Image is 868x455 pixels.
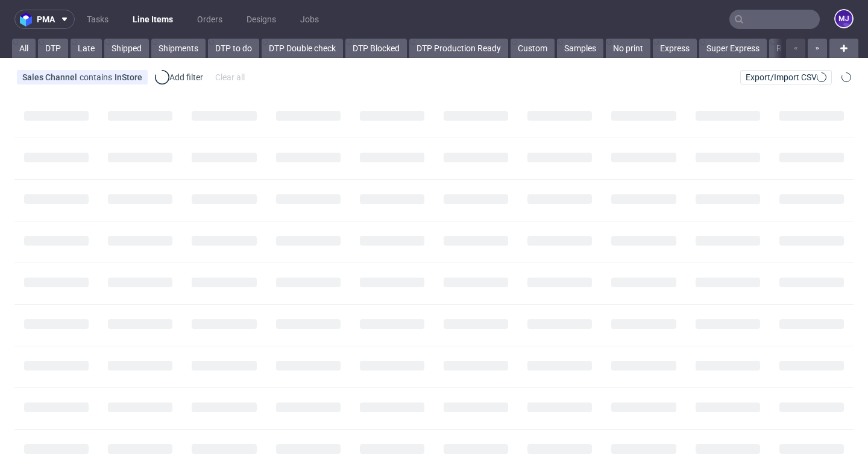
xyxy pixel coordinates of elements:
[71,39,102,58] a: Late
[80,72,115,82] span: contains
[511,39,555,58] a: Custom
[104,39,149,58] a: Shipped
[125,10,180,29] a: Line Items
[653,39,697,58] a: Express
[293,10,326,29] a: Jobs
[746,72,826,82] span: Export/Import CSV
[262,39,343,58] a: DTP Double check
[151,39,206,58] a: Shipments
[409,39,508,58] a: DTP Production Ready
[699,39,767,58] a: Super Express
[557,39,603,58] a: Samples
[213,69,247,86] div: Clear all
[12,39,36,58] a: All
[37,15,55,24] span: pma
[80,10,116,29] a: Tasks
[22,72,80,82] span: Sales Channel
[190,10,230,29] a: Orders
[153,68,206,87] div: Add filter
[38,39,68,58] a: DTP
[239,10,283,29] a: Designs
[208,39,259,58] a: DTP to do
[740,70,832,84] button: Export/Import CSV
[115,72,142,82] div: InStore
[835,10,852,27] figcaption: MJ
[606,39,650,58] a: No print
[345,39,407,58] a: DTP Blocked
[20,13,37,27] img: logo
[769,39,811,58] a: Reprint
[14,10,75,29] button: pma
